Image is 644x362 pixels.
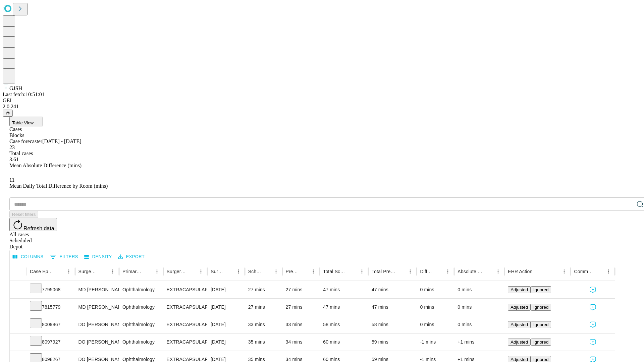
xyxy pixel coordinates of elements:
span: Table View [12,120,34,125]
div: 8097927 [30,334,72,351]
button: Adjusted [508,339,531,346]
div: 58 mins [323,316,365,333]
button: Menu [271,267,281,276]
span: Ignored [533,322,548,327]
button: Adjusted [508,304,531,311]
button: Expand [13,302,23,313]
div: [DATE] [211,299,241,316]
button: Menu [309,267,318,276]
button: Adjusted [508,321,531,328]
div: Surgeon Name [78,269,98,274]
button: Sort [533,267,542,276]
div: 47 mins [323,299,365,316]
div: 27 mins [286,281,317,298]
button: @ [3,110,13,117]
button: Menu [604,267,613,276]
div: 47 mins [372,299,414,316]
button: Menu [234,267,243,276]
span: @ [5,111,10,116]
button: Menu [443,267,452,276]
div: 0 mins [420,299,451,316]
div: -1 mins [420,334,451,351]
div: Ophthalmology [122,316,160,333]
div: Total Predicted Duration [372,269,396,274]
span: Last fetch: 10:51:01 [3,92,45,97]
span: 23 [9,144,15,150]
div: 47 mins [372,281,414,298]
span: Adjusted [511,287,528,292]
span: Ignored [533,305,548,310]
div: EXTRACAPSULAR CATARACT REMOVAL WITH [MEDICAL_DATA] [167,334,204,351]
button: Menu [559,267,569,276]
div: Comments [574,269,593,274]
button: Sort [143,267,152,276]
div: Case Epic Id [30,269,54,274]
span: Adjusted [511,357,528,362]
div: EXTRACAPSULAR CATARACT REMOVAL WITH [MEDICAL_DATA] [167,316,204,333]
button: Adjusted [508,286,531,293]
div: Surgery Name [167,269,186,274]
button: Sort [55,267,64,276]
div: EHR Action [508,269,532,274]
div: 0 mins [458,299,501,316]
span: Total cases [9,150,33,156]
button: Density [83,252,114,262]
button: Export [116,252,146,262]
button: Table View [9,117,43,126]
div: Ophthalmology [122,281,160,298]
div: 0 mins [458,281,501,298]
button: Ignored [531,304,551,311]
span: Ignored [533,287,548,292]
button: Expand [13,337,23,348]
div: [DATE] [211,334,241,351]
span: Ignored [533,357,548,362]
span: [DATE] - [DATE] [42,138,81,144]
div: 58 mins [372,316,414,333]
div: Scheduled In Room Duration [248,269,261,274]
button: Expand [13,319,23,331]
span: GJSH [9,85,22,91]
div: 60 mins [323,334,365,351]
span: Reset filters [12,212,36,217]
button: Sort [396,267,406,276]
button: Ignored [531,286,551,293]
div: 0 mins [420,316,451,333]
div: Primary Service [122,269,142,274]
button: Select columns [11,252,45,262]
div: 27 mins [248,299,279,316]
span: 3.61 [9,157,19,162]
div: 7815779 [30,299,72,316]
div: EXTRACAPSULAR CATARACT REMOVAL WITH [MEDICAL_DATA] [167,281,204,298]
div: 8009867 [30,316,72,333]
div: Ophthalmology [122,334,160,351]
div: 0 mins [458,316,501,333]
button: Sort [224,267,234,276]
button: Menu [152,267,162,276]
div: 27 mins [248,281,279,298]
button: Sort [594,267,604,276]
button: Refresh data [9,218,57,231]
div: Predicted In Room Duration [286,269,299,274]
button: Sort [262,267,271,276]
span: 11 [9,177,14,183]
span: Adjusted [511,322,528,327]
div: 2.0.241 [3,104,641,110]
div: 34 mins [286,334,317,351]
div: 33 mins [248,316,279,333]
div: Absolute Difference [458,269,483,274]
div: Surgery Date [211,269,224,274]
button: Reset filters [9,211,38,218]
div: 27 mins [286,299,317,316]
span: Refresh data [23,226,54,231]
span: Case forecaster [9,138,42,144]
button: Sort [434,267,443,276]
div: GEI [3,98,641,104]
div: Ophthalmology [122,299,160,316]
button: Sort [348,267,357,276]
button: Menu [108,267,117,276]
div: +1 mins [458,334,501,351]
div: 59 mins [372,334,414,351]
div: 47 mins [323,281,365,298]
div: [DATE] [211,281,241,298]
button: Sort [484,267,493,276]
